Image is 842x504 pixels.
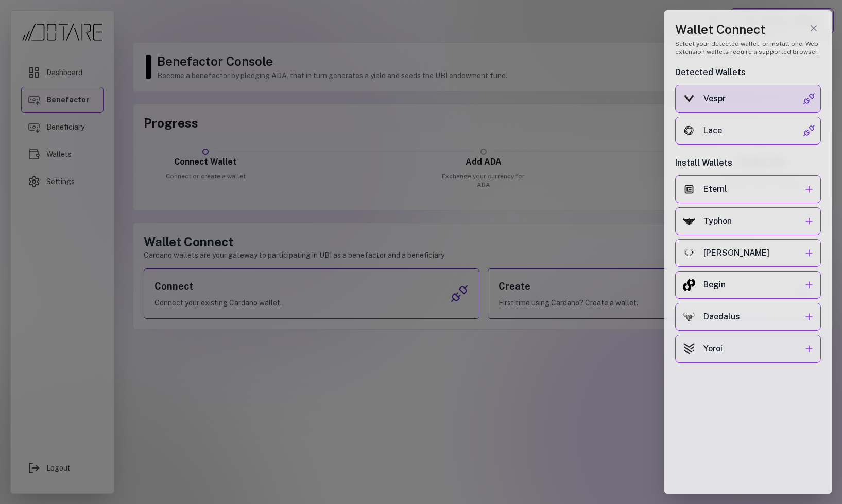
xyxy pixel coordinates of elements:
[675,303,821,331] a: DaedalusDaedalus
[675,157,821,169] h3: Install Wallets
[683,95,695,102] img: Vespr
[675,335,821,363] a: YoroiYoroi
[675,239,821,267] a: Gero[PERSON_NAME]
[806,21,821,35] button: Close wallet drawer
[675,40,821,56] p: Select your detected wallet, or install one. Web extension wallets require a supported browser.
[675,175,821,203] a: EternlEternl
[675,271,821,299] a: BeginBegin
[703,124,803,137] div: Lace
[675,117,821,145] button: LaceLace
[683,279,695,291] img: Begin
[703,215,803,227] div: Typhon
[703,311,803,323] div: Daedalus
[703,183,803,195] div: Eternl
[675,85,821,113] button: VesprVespr
[803,124,815,137] img: Connect
[683,343,695,355] img: Yoroi
[683,247,695,259] img: Gero
[675,207,821,235] a: TyphonTyphon
[703,93,803,105] div: Vespr
[683,217,695,226] img: Typhon
[703,279,803,291] div: Begin
[683,124,695,137] img: Lace
[703,247,803,259] div: [PERSON_NAME]
[675,21,821,38] h1: Wallet Connect
[675,66,821,79] h3: Detected Wallets
[703,343,803,355] div: Yoroi
[683,312,695,322] img: Daedalus
[683,183,695,195] img: Eternl
[803,93,815,105] img: Connect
